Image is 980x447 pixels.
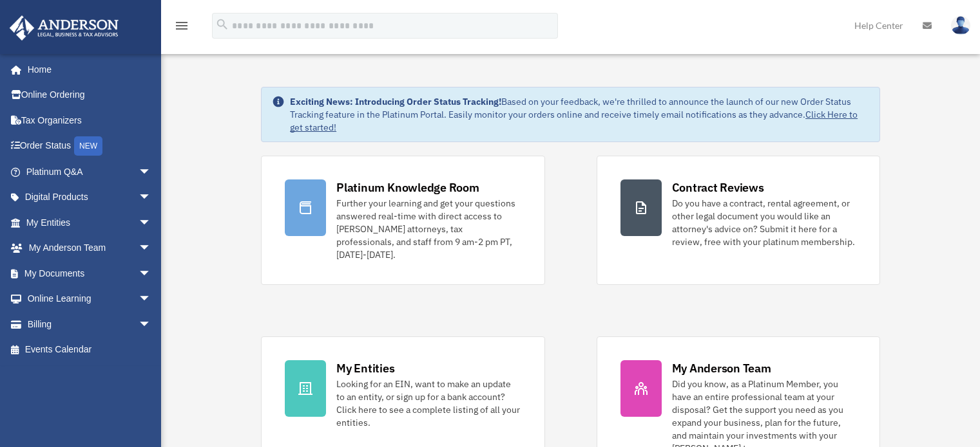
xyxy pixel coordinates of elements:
a: Contract Reviews Do you have a contract, rental agreement, or other legal document you would like... [597,156,880,285]
div: Do you have a contract, rental agreement, or other legal document you would like an attorney's ad... [672,197,856,248]
span: arrow_drop_down [139,311,164,338]
div: Platinum Knowledge Room [336,179,479,196]
span: arrow_drop_down [139,185,164,211]
img: User Pic [951,16,970,35]
a: Click Here to get started! [290,109,858,133]
a: Billingarrow_drop_down [9,311,171,337]
strong: Exciting News: Introducing Order Status Tracking! [290,96,501,107]
div: Looking for an EIN, want to make an update to an entity, or sign up for a bank account? Click her... [336,378,521,429]
span: arrow_drop_down [139,260,164,287]
a: menu [174,23,189,33]
div: My Anderson Team [672,360,771,376]
div: My Entities [336,360,394,376]
i: search [215,17,229,32]
a: My Anderson Teamarrow_drop_down [9,235,171,261]
a: My Entitiesarrow_drop_down [9,210,171,235]
a: Online Ordering [9,82,171,108]
a: Order StatusNEW [9,133,171,160]
a: Tax Organizers [9,107,171,133]
span: arrow_drop_down [139,235,164,262]
a: Platinum Q&Aarrow_drop_down [9,159,171,185]
a: Events Calendar [9,337,171,363]
i: menu [174,18,189,33]
span: arrow_drop_down [139,159,164,185]
a: Online Learningarrow_drop_down [9,286,171,312]
a: Digital Productsarrow_drop_down [9,185,171,210]
div: Contract Reviews [672,179,764,196]
div: NEW [74,136,102,156]
span: arrow_drop_down [139,210,164,236]
a: Platinum Knowledge Room Further your learning and get your questions answered real-time with dire... [261,156,544,285]
div: Based on your feedback, we're thrilled to announce the launch of our new Order Status Tracking fe... [290,95,869,134]
a: My Documentsarrow_drop_down [9,260,171,286]
div: Further your learning and get your questions answered real-time with direct access to [PERSON_NAM... [336,197,521,261]
a: Home [9,57,164,82]
img: Anderson Advisors Platinum Portal [6,15,122,41]
span: arrow_drop_down [139,286,164,313]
